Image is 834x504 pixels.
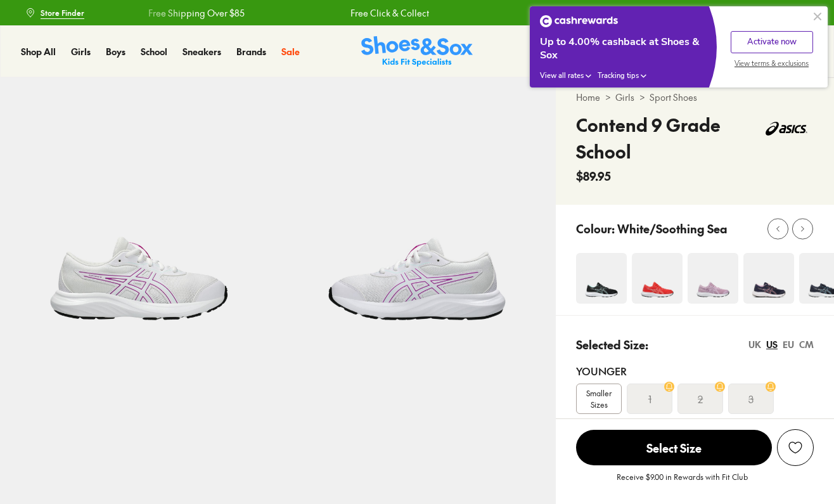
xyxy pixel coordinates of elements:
[632,253,683,304] img: 4-522424_1
[617,220,728,237] p: White/Soothing Sea
[71,45,91,58] a: Girls
[650,91,697,104] a: Sport Shoes
[598,71,639,81] span: Tracking tips
[759,112,814,146] img: Vendor logo
[799,338,814,351] div: CM
[576,336,648,353] p: Selected Size:
[540,71,584,81] span: View all rates
[731,31,813,53] button: Activate now
[361,36,473,67] img: SNS_Logo_Responsive.svg
[748,391,754,406] s: 3
[576,91,600,104] a: Home
[278,77,556,356] img: 5-498672_1
[766,338,778,351] div: US
[648,391,651,406] s: 1
[236,45,266,58] a: Brands
[21,45,56,58] a: Shop All
[688,253,738,304] img: 4-522429_1
[576,167,611,184] span: $89.95
[576,430,772,465] span: Select Size
[540,36,707,62] div: Up to 4.00% cashback at Shoes & Sox
[281,45,300,58] a: Sale
[743,253,794,304] img: 4-525224_1
[748,338,761,351] div: UK
[777,429,814,466] button: Add to Wishlist
[576,253,627,304] img: 4-522434_1
[106,45,125,58] a: Boys
[183,45,221,58] a: Sneakers
[148,6,244,20] a: Free Shipping Over $85
[25,1,84,24] a: Store Finder
[617,471,748,494] p: Receive $9.00 in Rewards with Fit Club
[350,6,428,20] a: Free Click & Collect
[576,363,814,378] div: Younger
[700,1,809,24] a: Book a FREE Expert Fitting
[615,91,634,104] a: Girls
[783,338,794,351] div: EU
[576,112,759,165] h4: Contend 9 Grade School
[41,7,84,18] span: Store Finder
[141,45,167,58] a: School
[576,91,814,104] div: > >
[577,387,621,410] span: Smaller Sizes
[540,15,618,27] img: Cashrewards white logo
[698,391,703,406] s: 2
[361,36,473,67] a: Shoes & Sox
[576,429,772,466] button: Select Size
[576,220,615,237] p: Colour:
[735,59,809,68] span: View terms & exclusions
